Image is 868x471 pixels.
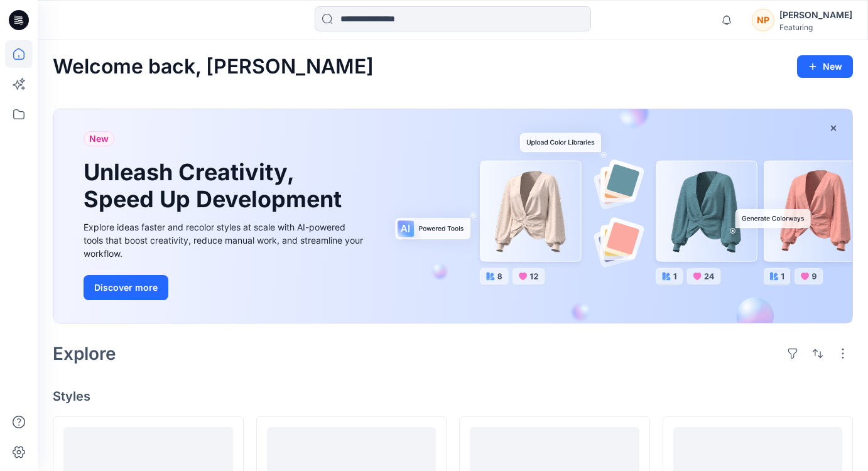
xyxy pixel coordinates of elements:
button: New [797,55,853,78]
div: NP [752,9,774,31]
button: Discover more [84,275,168,300]
div: [PERSON_NAME] [779,8,852,23]
span: New [89,131,109,146]
div: Explore ideas faster and recolor styles at scale with AI-powered tools that boost creativity, red... [84,220,366,260]
h4: Styles [53,389,853,404]
h2: Explore [53,344,116,364]
h2: Welcome back, [PERSON_NAME] [53,55,374,78]
div: Featuring [779,23,852,32]
a: Discover more [84,275,366,300]
h1: Unleash Creativity, Speed Up Development [84,159,347,213]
